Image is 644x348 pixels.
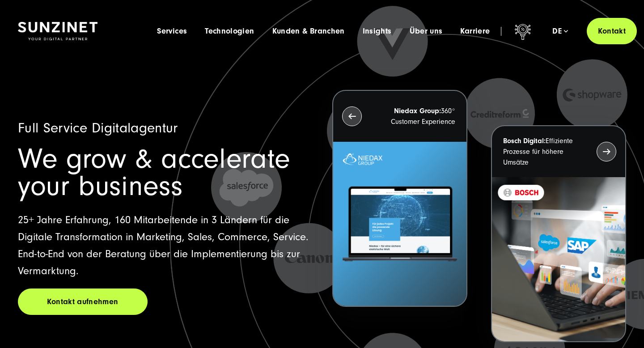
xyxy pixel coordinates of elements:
[272,27,345,36] a: Kunden & Branchen
[157,27,187,36] a: Services
[378,106,455,127] p: 360° Customer Experience
[552,27,568,36] div: de
[587,18,637,44] a: Kontakt
[363,27,392,36] a: Insights
[18,143,290,202] span: We grow & accelerate your business
[460,27,490,36] a: Karriere
[205,27,254,36] a: Technologien
[18,289,148,315] a: Kontakt aufnehmen
[332,90,467,307] button: Niedax Group:360° Customer Experience Letztes Projekt von Niedax. Ein Laptop auf dem die Niedax W...
[503,136,580,168] p: Effiziente Prozesse für höhere Umsätze
[503,137,546,145] strong: Bosch Digital:
[491,125,626,342] button: Bosch Digital:Effiziente Prozesse für höhere Umsätze BOSCH - Kundeprojekt - Digital Transformatio...
[18,212,312,280] p: 25+ Jahre Erfahrung, 160 Mitarbeitende in 3 Ländern für die Digitale Transformation in Marketing,...
[394,107,441,115] strong: Niedax Group:
[18,22,97,41] img: SUNZINET Full Service Digital Agentur
[333,142,466,306] img: Letztes Projekt von Niedax. Ein Laptop auf dem die Niedax Website geöffnet ist, auf blauem Hinter...
[492,177,625,341] img: BOSCH - Kundeprojekt - Digital Transformation Agentur SUNZINET
[18,120,178,136] span: Full Service Digitalagentur
[410,27,443,36] a: Über uns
